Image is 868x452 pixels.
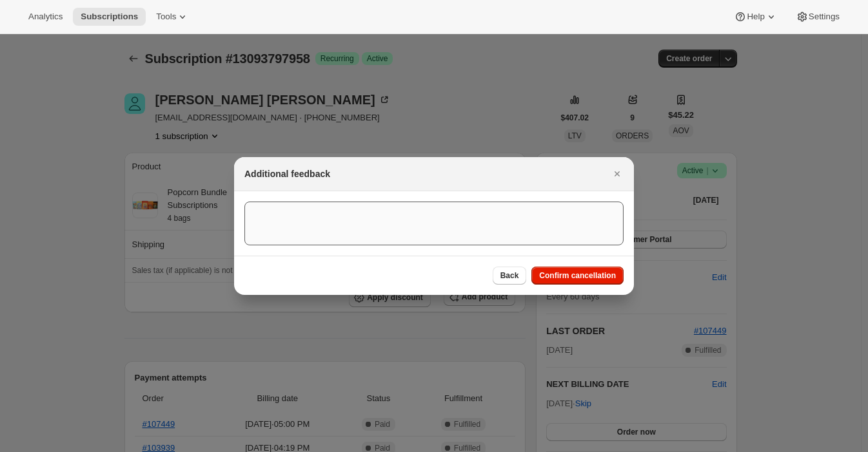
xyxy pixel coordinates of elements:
button: Settings [788,8,847,26]
button: Analytics [21,8,70,26]
button: Help [726,8,785,26]
span: Back [500,270,519,281]
span: Subscriptions [81,12,138,22]
button: Tools [148,8,197,26]
span: Help [747,12,764,22]
button: Close [608,165,626,183]
h2: Additional feedback [244,167,330,180]
span: Confirm cancellation [539,270,616,281]
button: Confirm cancellation [531,267,624,285]
span: Settings [809,12,840,22]
span: Tools [156,12,176,22]
span: Analytics [28,12,63,22]
button: Subscriptions [73,8,146,26]
button: Back [493,267,527,285]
